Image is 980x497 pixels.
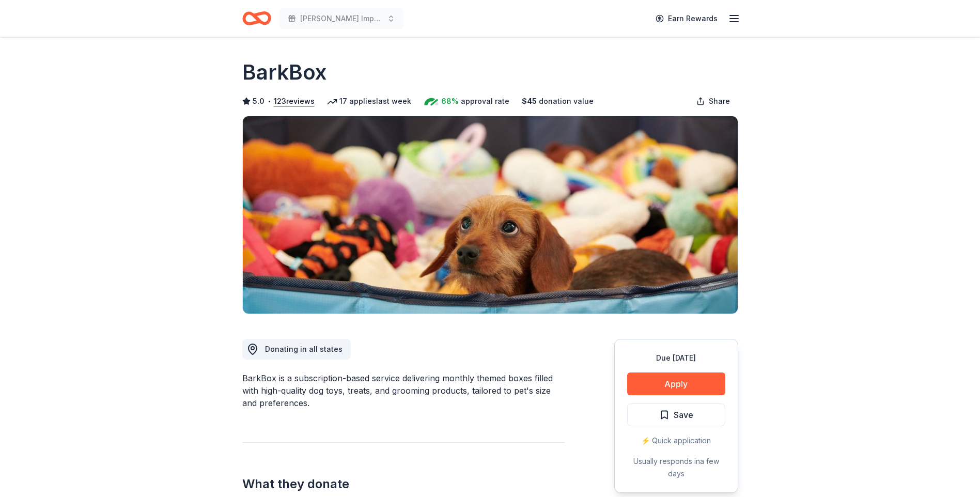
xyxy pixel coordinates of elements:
span: Save [674,408,693,422]
div: Usually responds in a few days [627,455,725,480]
span: 68% [441,95,459,107]
span: [PERSON_NAME] Impact Fall Gala [300,12,383,25]
button: Share [688,91,738,112]
button: Save [627,403,725,426]
button: Apply [627,372,725,395]
h2: What they donate [242,476,565,492]
div: Due [DATE] [627,352,725,364]
a: Earn Rewards [649,9,724,28]
span: 5.0 [253,95,265,107]
h1: BarkBox [242,58,326,87]
a: Home [242,6,271,30]
div: 17 applies last week [327,95,411,107]
span: $ 45 [522,95,537,107]
span: approval rate [461,95,509,107]
img: Image for BarkBox [243,116,738,314]
div: BarkBox is a subscription-based service delivering monthly themed boxes filled with high-quality ... [242,372,565,409]
button: 123reviews [274,95,315,107]
span: donation value [539,95,594,107]
span: Donating in all states [265,345,343,353]
button: [PERSON_NAME] Impact Fall Gala [279,8,403,29]
div: ⚡️ Quick application [627,434,725,447]
span: Share [709,95,730,107]
span: • [267,97,271,105]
